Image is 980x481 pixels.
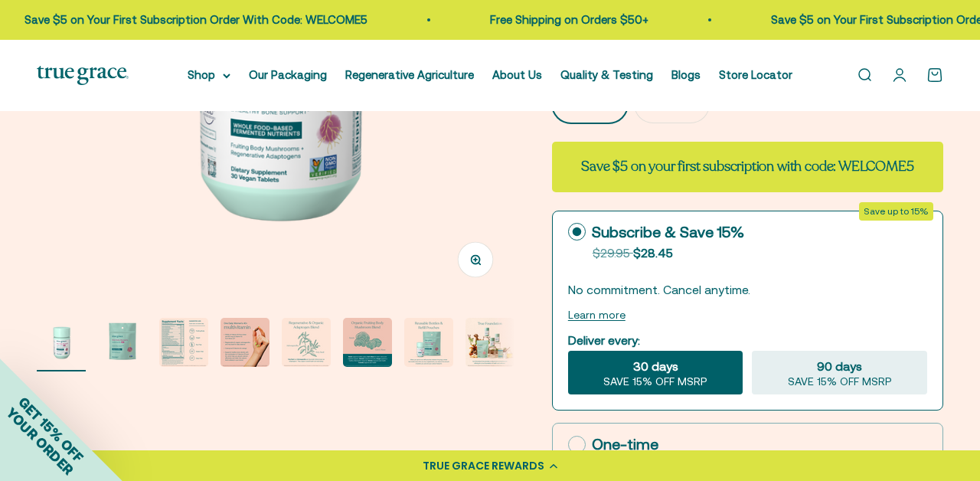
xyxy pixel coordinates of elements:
[560,68,653,81] a: Quality & Testing
[159,318,208,371] button: Go to item 3
[423,458,544,474] div: TRUE GRACE REWARDS
[15,394,87,465] span: GET 15% OFF
[465,318,514,371] button: Go to item 8
[220,318,269,367] img: - 1200IU of Vitamin D3 from lichen and 60 mcg of Vitamin K2 from Mena-Q7 - Regenerative & organic...
[671,68,701,81] a: Blogs
[98,318,147,371] button: Go to item 2
[3,404,77,478] span: YOUR ORDER
[220,318,269,371] button: Go to item 4
[719,68,792,81] a: Store Locator
[249,68,327,81] a: Our Packaging
[492,68,542,81] a: About Us
[37,318,86,367] img: Daily Multivitamin for Immune Support, Energy, Daily Balance, and Healthy Bone Support* Vitamin A...
[37,318,86,371] button: Go to item 1
[404,318,453,367] img: When you opt out for our refill pouches instead of buying a whole new bottle every time you buy s...
[188,66,230,84] summary: Shop
[404,318,453,371] button: Go to item 7
[345,68,474,81] a: Regenerative Agriculture
[489,13,648,26] a: Free Shipping on Orders $50+
[343,318,392,367] img: Reishi supports healthy aging. Lion's Mane for brain, nerve, and cognitive support. Maitake suppo...
[282,318,331,371] button: Go to item 5
[24,11,367,29] p: Save $5 on Your First Subscription Order With Code: WELCOME5
[98,318,147,367] img: Daily Multivitamin for Immune Support, Energy, Daily Balance, and Healthy Bone Support* - Vitamin...
[159,318,208,367] img: Fruiting Body Vegan Soy Free Gluten Free Dairy Free
[343,318,392,371] button: Go to item 6
[581,157,913,175] strong: Save $5 on your first subscription with code: WELCOME5
[465,318,514,367] img: Our full product line provides a robust and comprehensive offering for a true foundation of healt...
[282,318,331,367] img: Holy Basil and Ashwagandha are Ayurvedic herbs known as "adaptogens." They support overall health...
